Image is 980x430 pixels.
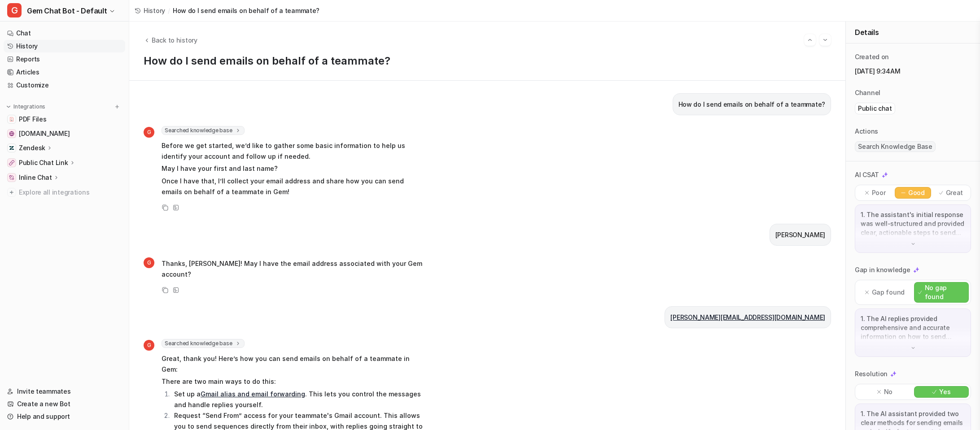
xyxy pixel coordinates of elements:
p: [PERSON_NAME] [775,230,825,240]
p: Before we get started, we’d like to gather some basic information to help us identify your accoun... [162,140,424,162]
span: G [144,340,154,351]
a: status.gem.com[DOMAIN_NAME] [4,127,125,140]
img: menu_add.svg [114,104,120,110]
button: Go to previous session [804,34,816,46]
p: 1. The assistant's initial response was well-structured and provided clear, actionable steps to s... [861,210,965,237]
p: Yes [939,387,950,396]
a: [PERSON_NAME][EMAIL_ADDRESS][DOMAIN_NAME] [670,313,825,321]
span: [DOMAIN_NAME] [19,129,70,138]
p: Inline Chat [19,173,52,182]
p: Thanks, [PERSON_NAME]! May I have the email address associated with your Gem account? [162,258,424,280]
span: How do I send emails on behalf of a teammate? [173,6,319,15]
p: No [884,387,892,396]
a: Chat [4,27,125,39]
img: expand menu [5,104,12,110]
a: Gmail alias and email forwarding [201,390,305,398]
span: G [7,3,22,17]
a: Reports [4,53,125,65]
span: G [144,257,154,268]
p: Created on [855,52,889,61]
p: 1. The AI replies provided comprehensive and accurate information on how to send emails on behalf... [861,314,965,341]
p: Integrations [13,103,45,110]
p: Public Chat Link [19,158,68,167]
img: explore all integrations [7,188,16,197]
a: Help and support [4,410,125,423]
span: Gem Chat Bot - Default [27,4,107,17]
p: How do I send emails on behalf of a teammate? [678,99,825,110]
p: [DATE] 9:34AM [855,67,971,76]
h1: How do I send emails on behalf of a teammate? [144,55,831,68]
img: Zendesk [9,145,14,151]
a: Invite teammates [4,385,125,398]
a: Create a new Bot [4,398,125,410]
p: Great [946,188,963,197]
p: No gap found [925,283,965,301]
p: Poor [872,188,886,197]
span: Searched knowledge base [162,339,245,348]
span: Searched knowledge base [162,126,245,135]
p: Once I have that, I’ll collect your email address and share how you can send emails on behalf of ... [162,176,424,197]
span: Search Knowledge Base [855,141,936,152]
p: May I have your first and last name? [162,163,424,174]
img: down-arrow [910,345,916,351]
span: G [144,127,154,138]
button: Integrations [4,102,48,111]
a: Explore all integrations [4,186,125,199]
button: Go to next session [819,34,831,46]
p: AI CSAT [855,170,879,179]
img: Next session [822,36,828,44]
img: status.gem.com [9,131,14,136]
a: PDF FilesPDF Files [4,113,125,126]
p: Zendesk [19,143,45,152]
p: Channel [855,88,880,97]
a: Articles [4,66,125,78]
span: History [144,6,165,15]
p: Good [908,188,925,197]
button: Back to history [144,35,197,45]
img: Inline Chat [9,175,14,180]
a: Customize [4,79,125,91]
img: PDF Files [9,117,14,122]
span: PDF Files [19,115,46,124]
p: Actions [855,127,878,136]
div: Details [846,22,980,43]
a: History [4,40,125,52]
img: Public Chat Link [9,160,14,165]
span: Back to history [152,35,197,45]
p: Great, thank you! Here’s how you can send emails on behalf of a teammate in Gem: [162,353,424,375]
img: down-arrow [910,241,916,247]
p: There are two main ways to do this: [162,376,424,387]
a: History [135,6,165,15]
span: / [168,6,170,15]
span: Explore all integrations [19,185,122,200]
p: Resolution [855,369,888,378]
img: Previous session [807,36,813,44]
li: Set up a . This lets you control the messages and handle replies yourself. [171,389,424,410]
p: Gap found [872,288,905,297]
p: Public chat [858,104,892,113]
p: Gap in knowledge [855,265,910,274]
